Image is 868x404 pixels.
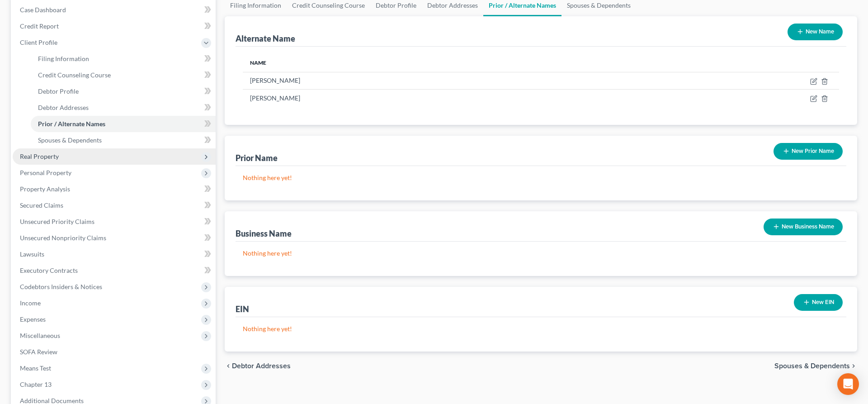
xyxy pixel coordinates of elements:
a: Debtor Profile [31,83,216,100]
span: Secured Claims [20,201,63,209]
span: Property Analysis [20,185,70,193]
span: Income [20,299,41,307]
button: New Name [788,24,843,40]
a: Executory Contracts [13,262,216,279]
span: Codebtors Insiders & Notices [20,283,102,290]
span: Debtor Profile [38,87,79,95]
a: Filing Information [31,51,216,67]
span: Credit Counseling Course [38,71,111,79]
i: chevron_left [225,362,232,370]
span: Unsecured Priority Claims [20,218,94,225]
i: chevron_right [850,362,857,370]
span: Chapter 13 [20,380,52,388]
p: Nothing here yet! [243,173,839,182]
td: [PERSON_NAME] [243,72,625,89]
a: Unsecured Nonpriority Claims [13,230,216,246]
th: Name [243,54,625,72]
span: Client Profile [20,38,57,46]
span: Filing Information [38,55,89,62]
span: Real Property [20,152,59,160]
a: Property Analysis [13,181,216,197]
div: Prior Name [236,152,278,163]
span: Lawsuits [20,250,44,258]
div: Business Name [236,228,292,239]
a: Secured Claims [13,197,216,214]
p: Nothing here yet! [243,324,839,333]
span: Means Test [20,364,51,372]
a: Unsecured Priority Claims [13,214,216,230]
p: Nothing here yet! [243,249,839,258]
span: Debtor Addresses [232,362,291,370]
a: Case Dashboard [13,2,216,18]
span: Executory Contracts [20,266,78,274]
a: Credit Report [13,18,216,34]
span: Expenses [20,315,46,323]
a: Prior / Alternate Names [31,116,216,132]
span: Personal Property [20,169,71,176]
button: chevron_left Debtor Addresses [225,362,291,370]
span: Prior / Alternate Names [38,120,105,128]
span: Miscellaneous [20,332,60,339]
a: Credit Counseling Course [31,67,216,83]
div: Alternate Name [236,33,295,44]
button: Spouses & Dependents chevron_right [774,362,857,370]
a: Debtor Addresses [31,100,216,116]
span: Debtor Addresses [38,104,89,111]
div: EIN [236,304,249,314]
a: Spouses & Dependents [31,132,216,148]
div: Open Intercom Messenger [837,373,859,395]
span: SOFA Review [20,348,57,356]
span: Case Dashboard [20,6,66,14]
span: Unsecured Nonpriority Claims [20,234,106,242]
td: [PERSON_NAME] [243,90,625,107]
a: Lawsuits [13,246,216,262]
button: New EIN [794,294,843,311]
span: Spouses & Dependents [774,362,850,370]
a: SOFA Review [13,344,216,360]
span: Spouses & Dependents [38,136,102,144]
button: New Prior Name [774,143,843,160]
button: New Business Name [764,219,843,235]
span: Credit Report [20,22,59,30]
